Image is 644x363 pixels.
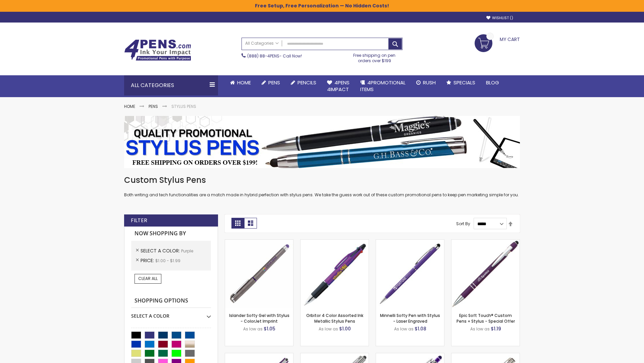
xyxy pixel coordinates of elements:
[225,353,293,359] a: Avendale Velvet Touch Stylus Gel Pen-Purple
[124,39,191,61] img: 4Pens Custom Pens and Promotional Products
[131,227,211,241] strong: Now Shopping by
[237,79,251,86] span: Home
[457,313,515,324] a: Epic Soft Touch® Custom Pens + Stylus - Special Offer
[355,75,411,97] a: 4PROMOTIONALITEMS
[415,325,426,332] span: $1.08
[285,75,322,90] a: Pencils
[124,175,520,186] h1: Custom Stylus Pens
[247,53,302,59] span: - Call Now!
[481,75,504,90] a: Blog
[243,326,263,332] span: As low as
[327,79,350,93] span: 4Pens 4impact
[456,221,470,227] label: Sort By
[423,79,436,86] span: Rush
[301,239,369,245] a: Orbitor 4 Color Assorted Ink Metallic Stylus Pens-Purple
[453,79,475,86] span: Specials
[451,239,520,245] a: 4P-MS8B-Purple
[376,239,444,245] a: Minnelli Softy Pen with Stylus - Laser Engraved-Purple
[231,218,244,229] strong: Grid
[380,313,440,324] a: Minnelli Softy Pen with Stylus - Laser Engraved
[135,274,161,283] a: Clear All
[229,313,289,324] a: Islander Softy Gel with Stylus - ColorJet Imprint
[441,75,481,90] a: Specials
[124,116,520,168] img: Stylus Pens
[124,175,520,198] div: Both writing and tech functionalities are a match made in hybrid perfection with stylus pens. We ...
[264,325,275,332] span: $1.05
[242,38,282,49] a: All Categories
[486,79,499,86] span: Blog
[319,326,338,332] span: As low as
[322,75,355,97] a: 4Pens4impact
[268,79,280,86] span: Pens
[141,247,181,254] span: Select A Color
[181,248,193,254] span: Purple
[149,104,158,109] a: Pens
[141,257,155,264] span: Price
[470,326,490,332] span: As low as
[155,258,180,264] span: $1.00 - $1.99
[124,104,135,109] a: Home
[301,240,369,308] img: Orbitor 4 Color Assorted Ink Metallic Stylus Pens-Purple
[256,75,285,90] a: Pens
[376,240,444,308] img: Minnelli Softy Pen with Stylus - Laser Engraved-Purple
[225,75,256,90] a: Home
[225,239,293,245] a: Islander Softy Gel with Stylus - ColorJet Imprint-Purple
[124,75,218,95] div: All Categories
[131,217,147,224] strong: Filter
[131,308,211,319] div: Select A Color
[171,104,196,109] strong: Stylus Pens
[301,353,369,359] a: Tres-Chic with Stylus Metal Pen - Standard Laser-Purple
[451,240,520,308] img: 4P-MS8B-Purple
[247,53,279,59] a: (888) 88-4PENS
[360,79,406,93] span: 4PROMOTIONAL ITEMS
[394,326,414,332] span: As low as
[346,50,403,64] div: Free shipping on pen orders over $199
[245,41,279,46] span: All Categories
[225,240,293,308] img: Islander Softy Gel with Stylus - ColorJet Imprint-Purple
[486,15,513,21] a: Wishlist
[339,325,351,332] span: $1.00
[376,353,444,359] a: Phoenix Softy with Stylus Pen - Laser-Purple
[131,294,211,308] strong: Shopping Options
[298,79,316,86] span: Pencils
[411,75,441,90] a: Rush
[306,313,363,324] a: Orbitor 4 Color Assorted Ink Metallic Stylus Pens
[491,325,501,332] span: $1.19
[138,276,158,281] span: Clear All
[451,353,520,359] a: Tres-Chic Touch Pen - Standard Laser-Purple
